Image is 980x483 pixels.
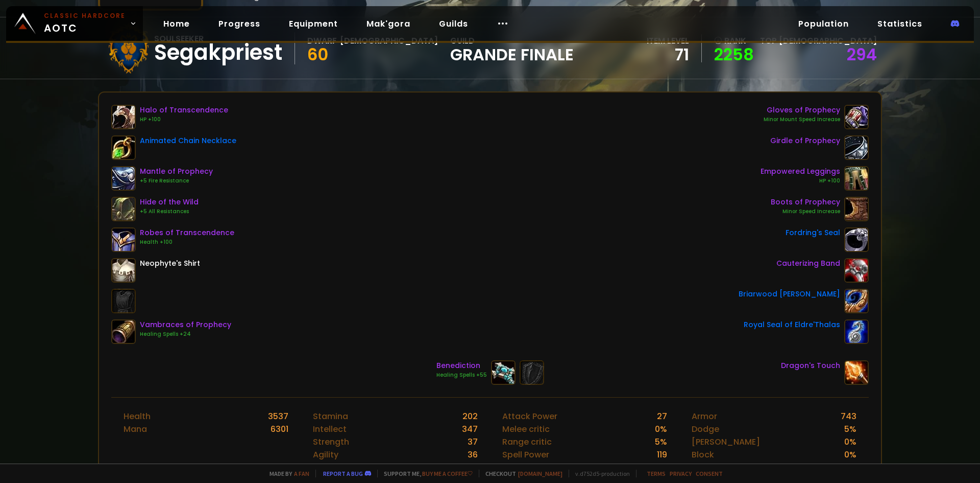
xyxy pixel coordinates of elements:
div: Girdle of Prophecy [770,135,840,146]
div: Mantle of Prophecy [140,166,213,177]
div: Mana [124,423,147,435]
div: Spirit [313,461,334,474]
span: Grande Finale [450,47,574,62]
a: Mak'gora [358,13,419,34]
div: Boots of Prophecy [771,197,840,208]
div: Minor Mount Speed Increase [764,116,840,124]
div: Royal Seal of Eldre'Thalas [744,319,840,330]
div: HP +100 [140,116,228,124]
div: Spell critic [502,461,545,474]
div: 36 [468,448,478,461]
img: item-16058 [844,227,869,252]
div: Armor [692,410,717,423]
div: Health +100 [140,238,234,246]
div: Animated Chain Necklace [140,135,236,146]
div: Melee critic [502,423,550,435]
div: guild [450,34,574,62]
div: Halo of Transcendence [140,105,228,116]
div: Stamina [313,410,348,423]
span: 60 [307,43,328,66]
a: 2258 [714,47,754,62]
a: Guilds [431,13,476,34]
a: Progress [210,13,268,34]
div: 5 % [655,435,667,448]
div: Agility [313,448,338,461]
a: Population [790,13,857,34]
div: Briarwood [PERSON_NAME] [739,289,840,300]
div: 10 % [652,461,667,474]
span: Checkout [479,470,562,477]
img: item-18723 [111,135,136,160]
div: Neophyte's Shirt [140,258,200,269]
div: 202 [462,410,478,423]
img: item-12930 [844,289,869,313]
div: 71 [647,47,689,62]
div: Fordring's Seal [786,227,840,238]
div: [PERSON_NAME] [692,435,760,448]
a: Consent [696,470,723,477]
div: Healing Spells +24 [140,330,231,338]
span: v. d752d5 - production [569,470,630,477]
img: item-19140 [844,258,869,283]
img: item-16923 [111,227,136,252]
div: Segakpriest [154,45,282,60]
a: Buy me a coffee [422,470,473,477]
a: Home [155,13,198,34]
div: 119 [657,448,667,461]
small: Classic Hardcore [44,11,126,20]
img: item-16812 [844,105,869,129]
div: 0 % [844,448,856,461]
div: Robes of Transcendence [140,227,234,238]
div: Benediction [436,360,487,371]
img: item-16817 [844,135,869,160]
a: Privacy [670,470,692,477]
div: Empowered Leggings [761,166,840,177]
a: Terms [647,470,666,477]
div: Dragon's Touch [781,360,840,371]
span: Support me, [377,470,473,477]
img: item-16819 [111,319,136,344]
a: Statistics [869,13,930,34]
img: item-19367 [844,360,869,385]
img: item-16921 [111,105,136,129]
div: 5 % [844,423,856,435]
div: Minor Speed Increase [771,208,840,216]
div: Hide of the Wild [140,197,199,208]
div: Attack Power [502,410,557,423]
img: item-19385 [844,166,869,191]
div: Vambraces of Prophecy [140,319,231,330]
div: Range critic [502,435,552,448]
div: 6301 [271,423,288,435]
img: item-18608 [491,360,516,385]
div: Health [124,410,151,423]
a: 294 [847,43,877,66]
div: HP +100 [761,177,840,185]
span: Made by [263,470,309,477]
img: item-18510 [111,197,136,221]
div: 27 [657,410,667,423]
div: Gloves of Prophecy [764,105,840,116]
a: Classic HardcoreAOTC [6,6,143,41]
a: Report a bug [323,470,363,477]
div: 37 [468,435,478,448]
img: item-18469 [844,319,869,344]
img: item-16816 [111,166,136,191]
a: [DOMAIN_NAME] [518,470,562,477]
div: 0 % [655,423,667,435]
div: Block [692,448,714,461]
div: Healing Spells +55 [436,371,487,379]
div: Intellect [313,423,347,435]
div: 0 % [844,435,856,448]
div: 743 [841,410,856,423]
div: 347 [462,423,478,435]
div: +5 All Resistances [140,208,199,216]
div: +5 Fire Resistance [140,177,213,185]
a: a fan [294,470,309,477]
div: 3537 [268,410,288,423]
div: 264 [462,461,478,474]
span: AOTC [44,11,126,36]
div: Dodge [692,423,719,435]
span: [DEMOGRAPHIC_DATA] [779,35,877,47]
div: Spell Power [502,448,549,461]
div: Strength [313,435,349,448]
